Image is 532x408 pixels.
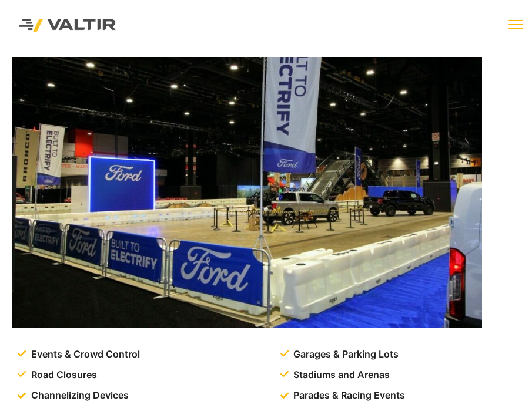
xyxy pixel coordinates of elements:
[28,346,140,363] span: Events & Crowd Control
[28,387,129,404] span: Channelizing Devices
[28,366,97,384] span: Road Closures
[508,18,523,32] button: menu toggle
[290,366,390,384] span: Stadiums and Arenas
[9,9,126,42] img: Valtir Rentals
[290,346,399,363] span: Garages & Parking Lots
[290,387,405,404] span: Parades & Racing Events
